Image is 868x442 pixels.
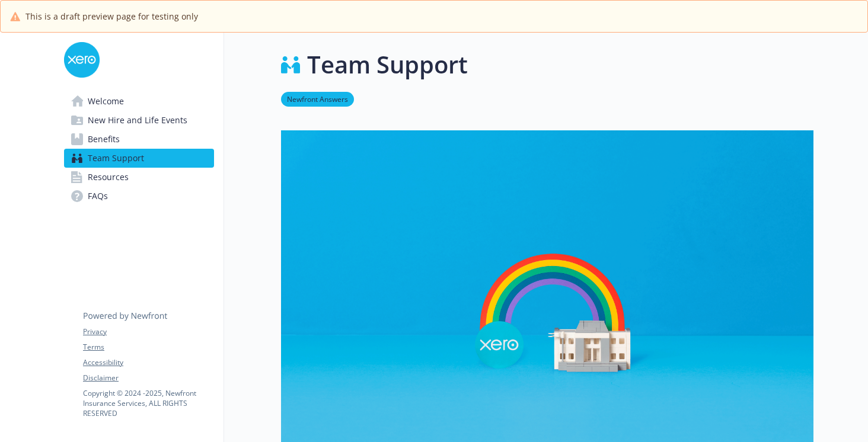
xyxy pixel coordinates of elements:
a: FAQs [64,187,214,206]
a: Benefits [64,130,214,149]
a: Accessibility [83,357,213,368]
span: Resources [88,168,129,187]
span: Welcome [88,92,124,111]
a: Welcome [64,92,214,111]
a: Terms [83,342,213,353]
span: This is a draft preview page for testing only [25,10,198,23]
a: New Hire and Life Events [64,111,214,130]
a: Disclaimer [83,373,213,383]
a: Resources [64,168,214,187]
p: Copyright © 2024 - 2025 , Newfront Insurance Services, ALL RIGHTS RESERVED [83,388,213,418]
a: Newfront Answers [281,93,354,104]
a: Team Support [64,149,214,168]
span: Benefits [88,130,120,149]
span: FAQs [88,187,108,206]
h1: Team Support [307,47,468,82]
a: Privacy [83,326,213,337]
span: New Hire and Life Events [88,111,187,130]
span: Team Support [88,149,144,168]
